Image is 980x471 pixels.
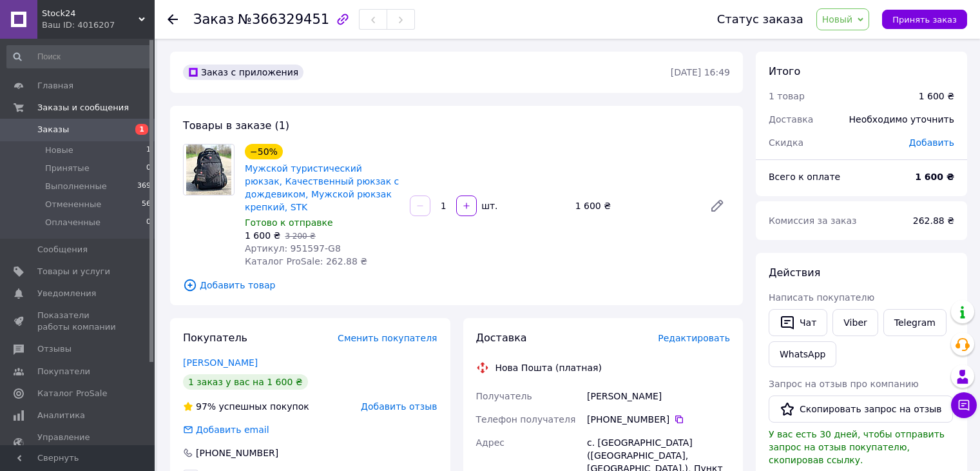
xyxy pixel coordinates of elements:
span: 1 600 ₴ [245,230,280,241]
span: Итого [769,65,800,77]
span: Новый [822,14,853,25]
span: Телефон получателя [476,414,576,425]
span: Заказы и сообщения [37,102,129,114]
button: Принять заказ [882,10,967,29]
span: Показатели работы компании [37,310,119,333]
div: успешных покупок [183,400,309,413]
span: Аналитика [37,410,85,421]
span: Товары и услуги [37,266,110,277]
span: Добавить отзыв [361,401,437,412]
div: [PHONE_NUMBER] [587,413,730,426]
span: Написать покупателю [769,292,874,303]
span: Действия [769,266,820,279]
span: Оплаченные [45,217,101,228]
img: Мужской туристический рюкзак, Качественный рюкзак с дождевиком, Мужской рюкзак крепкий, STK [186,145,231,195]
a: Мужской туристический рюкзак, Качественный рюкзак с дождевиком, Мужской рюкзак крепкий, STK [245,163,399,212]
span: Новые [45,145,73,156]
span: Всего к оплате [769,172,840,182]
button: Скопировать запрос на отзыв [769,396,953,423]
span: Адрес [476,437,504,448]
span: Доставка [476,332,527,344]
span: 3 200 ₴ [285,232,315,241]
span: Добавить [909,137,954,148]
div: Статус заказа [717,13,803,26]
span: Скидка [769,137,803,148]
a: WhatsApp [769,341,836,367]
div: Добавить email [195,423,271,436]
div: 1 600 ₴ [570,197,699,215]
span: Выполненные [45,181,107,192]
span: Отзывы [37,343,72,355]
div: [PHONE_NUMBER] [195,446,280,459]
span: 1 [135,124,148,135]
span: Получатель [476,391,532,401]
span: Каталог ProSale [37,388,107,399]
a: Viber [832,309,878,336]
div: −50% [245,144,283,159]
span: Товары в заказе (1) [183,119,289,132]
span: Покупатель [183,332,247,344]
div: 1 заказ у вас на 1 600 ₴ [183,374,308,390]
time: [DATE] 16:49 [671,67,730,77]
div: [PERSON_NAME] [584,385,733,408]
span: Уведомления [37,288,96,299]
span: У вас есть 30 дней, чтобы отправить запрос на отзыв покупателю, скопировав ссылку. [769,429,945,465]
span: Комиссия за заказ [769,215,857,226]
div: Заказ с приложения [183,65,303,80]
div: Необходимо уточнить [841,105,962,134]
span: 97% [196,401,216,412]
b: 1 600 ₴ [915,172,954,182]
span: Принятые [45,163,90,174]
a: [PERSON_NAME] [183,357,258,368]
div: Ваш ID: 4016207 [42,19,155,31]
span: Заказ [193,12,234,27]
input: Поиск [6,45,152,68]
span: 262.88 ₴ [913,215,954,226]
span: Готово к отправке [245,217,333,228]
span: 56 [142,199,151,210]
div: 1 600 ₴ [919,90,954,103]
span: Принять заказ [892,15,957,25]
span: №366329451 [238,12,329,27]
button: Чат [769,309,827,336]
span: Каталог ProSale: 262.88 ₴ [245,256,367,266]
span: Сообщения [37,244,88,256]
span: Заказы [37,124,69,135]
span: Управление сайтом [37,432,119,455]
div: шт. [478,199,499,212]
span: 1 [146,145,151,156]
span: 1 товар [769,91,805,101]
span: Доставка [769,114,813,125]
span: Покупатели [37,366,90,377]
span: 0 [146,217,151,228]
button: Чат с покупателем [951,392,977,418]
span: Отмененные [45,199,101,210]
div: Вернуться назад [168,13,178,26]
span: 0 [146,163,151,174]
div: Нова Пошта (платная) [492,361,605,374]
span: Запрос на отзыв про компанию [769,379,919,389]
span: Сменить покупателя [338,333,437,343]
span: Артикул: 951597-G8 [245,243,341,254]
span: Редактировать [658,333,730,343]
a: Редактировать [704,193,730,219]
div: Добавить email [182,423,271,436]
span: Stock24 [42,8,139,19]
span: 369 [137,181,151,192]
span: Добавить товар [183,278,730,292]
span: Главная [37,80,73,92]
a: Telegram [883,309,946,336]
